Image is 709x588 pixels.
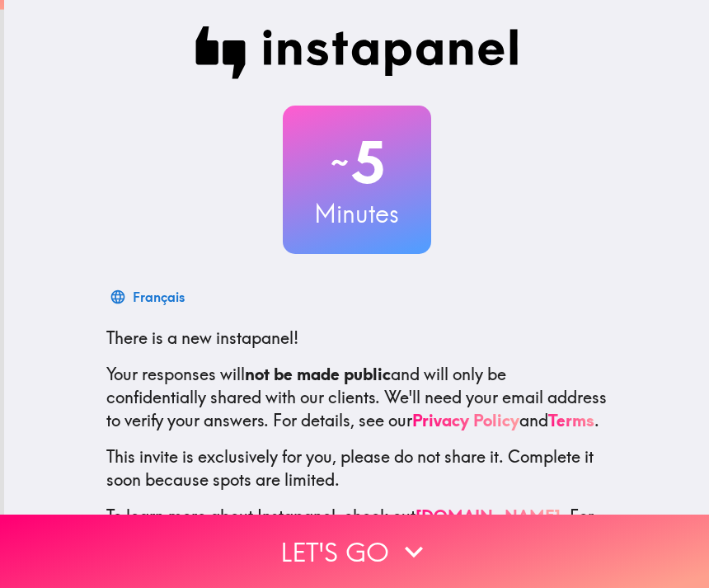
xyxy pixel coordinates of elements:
a: Terms [548,410,594,430]
div: Français [133,285,185,308]
b: not be made public [245,364,391,384]
span: There is a new instapanel! [106,327,298,348]
a: Privacy Policy [412,410,519,430]
a: [DOMAIN_NAME] [416,506,561,526]
h2: 5 [283,129,431,196]
p: Your responses will and will only be confidentially shared with our clients. We'll need your emai... [106,363,608,432]
h3: Minutes [283,196,431,231]
button: Français [106,280,191,313]
span: ~ [328,138,351,187]
img: Instapanel [195,26,519,79]
p: This invite is exclusively for you, please do not share it. Complete it soon because spots are li... [106,445,608,492]
p: To learn more about Instapanel, check out . For questions or help, email us at . [106,505,608,574]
